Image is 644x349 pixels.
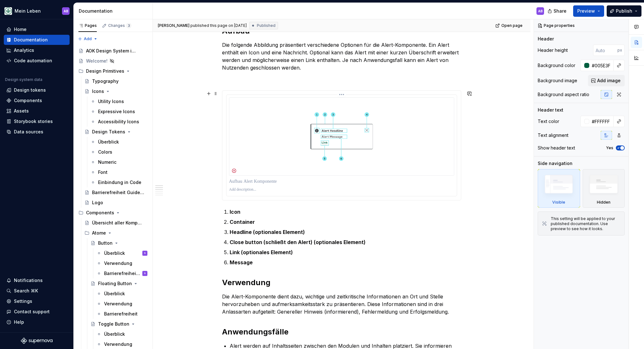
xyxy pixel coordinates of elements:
[21,338,53,344] a: Supernova Logo
[98,321,129,327] div: Toggle Button
[4,106,70,116] a: Assets
[78,23,97,28] div: Pages
[86,210,114,216] div: Components
[92,220,144,226] div: Übersicht aller Komponenten
[98,149,112,155] div: Colors
[222,327,461,337] h2: Anwendungsfälle
[86,48,138,54] div: AOK Design System in Arbeit
[14,47,34,53] div: Analytics
[76,34,100,43] button: Add
[98,240,113,246] div: Button
[158,23,189,28] span: [PERSON_NAME]
[94,309,150,319] a: Barrierefreiheit
[589,116,614,127] input: Auto
[126,23,131,28] span: 3
[538,62,575,69] div: Background color
[4,116,70,126] a: Storybook stories
[14,58,52,64] div: Code automation
[94,258,150,268] a: Verwendung
[573,5,604,17] button: Preview
[104,260,132,266] div: Verwendung
[88,177,150,187] a: Einbindung in Code
[493,21,525,30] a: Open page
[577,8,595,14] span: Preview
[552,200,565,205] div: Visible
[98,169,108,175] div: Font
[14,97,42,104] div: Components
[607,5,641,17] button: Publish
[98,159,116,165] div: Numeric
[92,78,119,84] div: Typography
[82,127,150,137] a: Design Tokens
[4,296,70,306] a: Settings
[14,108,29,114] div: Assets
[544,5,571,17] button: Share
[538,9,543,14] div: AB
[14,288,38,294] div: Search ⌘K
[86,68,124,74] div: Design Primitives
[14,118,53,125] div: Storybook stories
[76,46,150,56] a: AOK Design System in Arbeit
[82,198,150,208] a: Logo
[538,118,559,125] div: Text color
[86,58,108,64] div: Welcome!
[4,24,70,34] a: Home
[94,299,150,309] a: Verwendung
[4,286,70,296] button: Search ⌘K
[4,317,70,327] button: Help
[98,98,124,105] div: Utility Icons
[222,278,461,288] h2: Verwendung
[104,341,132,347] div: Verwendung
[538,91,589,98] div: Background aspect ratio
[14,26,27,33] div: Home
[79,8,150,14] div: Documentation
[92,230,106,236] div: Atome
[538,169,580,208] div: Visible
[230,209,240,215] strong: Icon
[14,298,32,304] div: Settings
[501,23,523,28] span: Open page
[104,291,125,297] div: Überblick
[4,56,70,66] a: Code automation
[4,35,70,45] a: Documentation
[222,293,461,315] p: Die Alert-Komponente dient dazu, wichtige und zeitkritische Informationen an Ort und Stelle hervo...
[92,199,103,206] div: Logo
[4,95,70,106] a: Components
[14,129,43,135] div: Data sources
[104,250,125,256] div: Überblick
[4,307,70,317] button: Contact support
[222,41,461,71] p: Die folgende Abbildung präsentiert verschiedene Optionen für die Alert-Komponente. Ein Alert enth...
[98,108,135,115] div: Expressive Icons
[230,229,305,235] strong: Headline (optionales Element)
[104,311,138,317] div: Barrierefreiheit
[82,76,150,86] a: Typography
[616,8,632,14] span: Publish
[606,145,613,150] label: Yes
[64,9,68,14] div: AB
[104,331,125,337] div: Überblick
[82,187,150,198] a: Barrierefreiheit Guidelines
[108,23,131,28] div: Changes
[4,45,70,55] a: Analytics
[94,329,150,339] a: Überblick
[104,270,141,277] div: Barrierefreiheit (WIP)
[98,280,132,287] div: Floating Button
[583,169,625,208] div: Hidden
[14,37,48,43] div: Documentation
[88,167,150,177] a: Font
[551,216,621,231] div: This setting will be applied to your published documentation. Use preview to see how it looks.
[92,129,125,135] div: Design Tokens
[88,96,150,107] a: Utility Icons
[88,319,150,329] a: Toggle Button
[88,147,150,157] a: Colors
[84,36,92,41] span: Add
[104,301,132,307] div: Verwendung
[92,88,104,95] div: Icons
[88,107,150,117] a: Expressive Icons
[98,139,119,145] div: Überblick
[88,279,150,289] a: Floating Button
[538,145,575,151] div: Show header text
[5,77,42,82] div: Design system data
[14,277,43,284] div: Notifications
[144,270,146,277] div: S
